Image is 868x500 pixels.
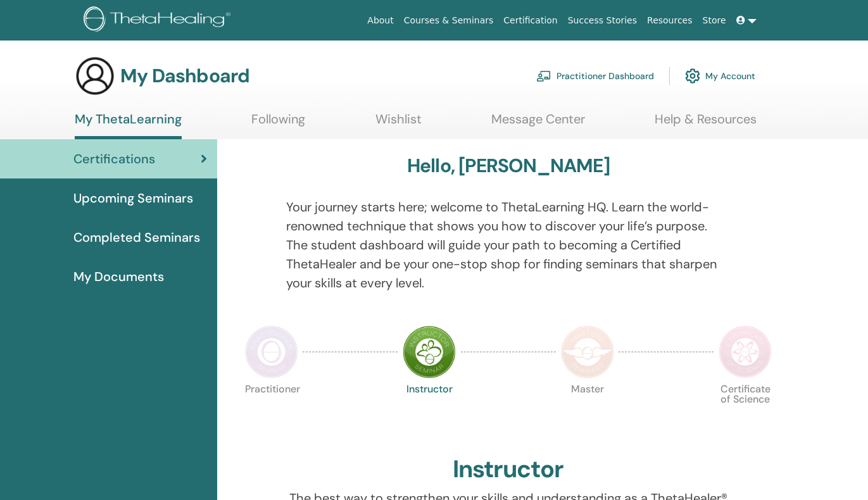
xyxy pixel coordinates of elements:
[73,267,164,286] span: My Documents
[685,65,700,87] img: cog.svg
[491,111,585,136] a: Message Center
[698,9,731,32] a: Store
[563,9,642,32] a: Success Stories
[75,111,182,139] a: My ThetaLearning
[251,111,305,136] a: Following
[75,56,115,96] img: generic-user-icon.jpg
[245,384,298,437] p: Practitioner
[403,325,456,378] img: Instructor
[685,62,755,90] a: My Account
[84,6,235,35] img: logo.png
[245,325,298,378] img: Practitioner
[561,325,614,378] img: Master
[120,65,249,87] h3: My Dashboard
[362,9,398,32] a: About
[719,325,772,378] img: Certificate of Science
[407,154,610,177] h3: Hello, [PERSON_NAME]
[536,70,551,82] img: chalkboard-teacher.svg
[375,111,422,136] a: Wishlist
[73,228,200,247] span: Completed Seminars
[403,384,456,437] p: Instructor
[73,189,193,208] span: Upcoming Seminars
[536,62,654,90] a: Practitioner Dashboard
[561,384,614,437] p: Master
[399,9,499,32] a: Courses & Seminars
[498,9,562,32] a: Certification
[73,149,155,168] span: Certifications
[642,9,698,32] a: Resources
[719,384,772,437] p: Certificate of Science
[453,455,563,484] h2: Instructor
[286,197,731,292] p: Your journey starts here; welcome to ThetaLearning HQ. Learn the world-renowned technique that sh...
[655,111,757,136] a: Help & Resources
